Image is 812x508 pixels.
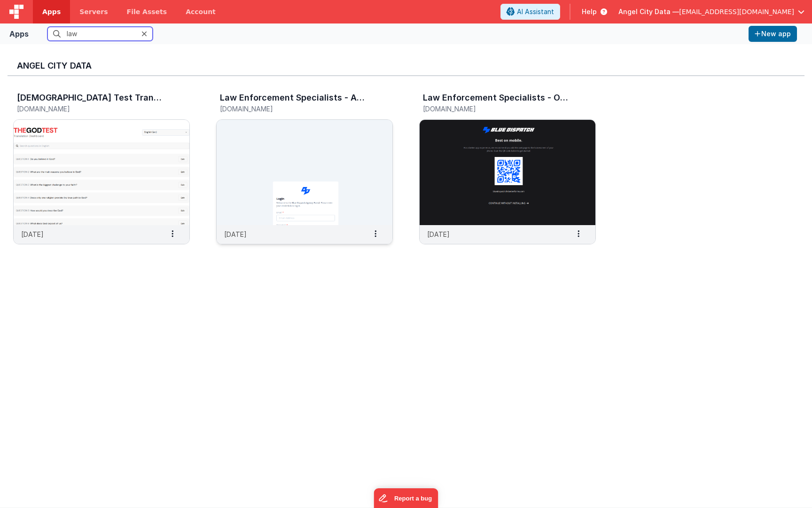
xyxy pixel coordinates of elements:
[224,229,247,239] p: [DATE]
[679,7,794,16] span: [EMAIL_ADDRESS][DOMAIN_NAME]
[582,7,597,16] span: Help
[17,61,795,70] h3: Angel City Data
[17,105,166,112] h5: [DOMAIN_NAME]
[517,7,554,16] span: AI Assistant
[618,7,804,16] button: Angel City Data — [EMAIL_ADDRESS][DOMAIN_NAME]
[42,7,61,16] span: Apps
[374,488,438,508] iframe: Marker.io feedback button
[17,93,164,102] h3: [DEMOGRAPHIC_DATA] Test Translation Dashboard
[423,93,570,102] h3: Law Enforcement Specialists - Officer Portal
[618,7,679,16] span: Angel City Data —
[21,229,44,239] p: [DATE]
[427,229,450,239] p: [DATE]
[500,4,560,20] button: AI Assistant
[220,105,369,112] h5: [DOMAIN_NAME]
[47,27,153,41] input: Search apps
[79,7,108,16] span: Servers
[127,7,167,16] span: File Assets
[749,26,797,42] button: New app
[220,93,367,102] h3: Law Enforcement Specialists - Agency Portal
[9,28,29,39] div: Apps
[423,105,572,112] h5: [DOMAIN_NAME]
